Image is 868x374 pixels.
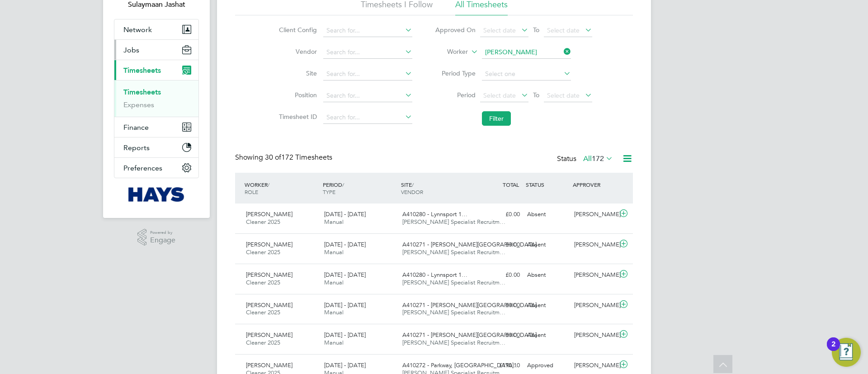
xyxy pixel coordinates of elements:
[268,181,269,188] span: /
[524,268,571,283] div: Absent
[265,153,281,162] span: 30 of
[571,268,618,283] div: [PERSON_NAME]
[571,298,618,313] div: [PERSON_NAME]
[246,361,292,369] span: [PERSON_NAME]
[530,89,542,101] span: To
[324,339,344,346] span: Manual
[571,176,618,193] div: APPROVER
[324,218,344,226] span: Manual
[114,187,199,202] a: Go to home page
[402,248,505,256] span: [PERSON_NAME] Specialist Recruitm…
[483,91,516,99] span: Select date
[324,248,344,256] span: Manual
[246,308,280,316] span: Cleaner 2025
[137,229,176,246] a: Powered byEngage
[276,26,317,34] label: Client Config
[402,210,467,218] span: A410280 - Lynnsport 1…
[399,176,477,200] div: SITE
[524,176,571,193] div: STATUS
[482,46,571,59] input: Search for...
[324,361,366,369] span: [DATE] - [DATE]
[323,24,412,37] input: Search for...
[123,25,152,34] span: Network
[276,47,317,56] label: Vendor
[323,90,412,102] input: Search for...
[324,279,344,286] span: Manual
[114,60,198,80] button: Timesheets
[571,237,618,252] div: [PERSON_NAME]
[476,328,524,343] div: £0.00
[323,46,412,59] input: Search for...
[482,68,571,80] input: Select one
[524,298,571,313] div: Absent
[402,308,505,316] span: [PERSON_NAME] Specialist Recruitm…
[832,338,861,367] button: Open Resource Center, 2 new notifications
[246,301,292,309] span: [PERSON_NAME]
[242,176,321,200] div: WORKER
[476,237,524,252] div: £0.00
[246,241,292,248] span: [PERSON_NAME]
[427,47,468,57] label: Worker
[276,91,317,99] label: Position
[557,153,615,166] div: Status
[128,187,185,202] img: hays-logo-retina.png
[123,123,149,132] span: Finance
[435,69,476,77] label: Period Type
[123,66,161,75] span: Timesheets
[524,328,571,343] div: Absent
[123,100,154,109] a: Expenses
[324,301,366,309] span: [DATE] - [DATE]
[503,181,519,188] span: TOTAL
[114,19,198,39] button: Network
[323,68,412,80] input: Search for...
[401,188,423,195] span: VENDOR
[402,218,505,226] span: [PERSON_NAME] Specialist Recruitm…
[342,181,344,188] span: /
[321,176,399,200] div: PERIOD
[402,279,505,286] span: [PERSON_NAME] Specialist Recruitm…
[123,88,161,96] a: Timesheets
[246,339,280,346] span: Cleaner 2025
[123,46,139,54] span: Jobs
[524,237,571,252] div: Absent
[324,308,344,316] span: Manual
[402,301,537,309] span: A410271 - [PERSON_NAME][GEOGRAPHIC_DATA]
[324,271,366,279] span: [DATE] - [DATE]
[114,158,198,178] button: Preferences
[530,24,542,36] span: To
[114,117,198,137] button: Finance
[524,358,571,373] div: Approved
[412,181,414,188] span: /
[324,241,366,248] span: [DATE] - [DATE]
[276,113,317,121] label: Timesheet ID
[150,229,175,237] span: Powered by
[402,361,519,369] span: A410272 - Parkway, [GEOGRAPHIC_DATA]…
[246,279,280,286] span: Cleaner 2025
[435,26,476,34] label: Approved On
[123,143,150,152] span: Reports
[571,328,618,343] div: [PERSON_NAME]
[435,91,476,99] label: Period
[402,331,537,339] span: A410271 - [PERSON_NAME][GEOGRAPHIC_DATA]
[831,344,835,356] div: 2
[583,154,613,163] label: All
[246,218,280,226] span: Cleaner 2025
[324,331,366,339] span: [DATE] - [DATE]
[547,26,580,34] span: Select date
[245,188,258,195] span: ROLE
[246,271,292,279] span: [PERSON_NAME]
[265,153,332,162] span: 172 Timesheets
[482,111,511,126] button: Filter
[476,268,524,283] div: £0.00
[114,40,198,60] button: Jobs
[114,80,198,117] div: Timesheets
[246,248,280,256] span: Cleaner 2025
[323,111,412,124] input: Search for...
[476,207,524,222] div: £0.00
[323,188,335,195] span: TYPE
[476,358,524,373] div: £190.10
[524,207,571,222] div: Absent
[123,164,162,172] span: Preferences
[324,210,366,218] span: [DATE] - [DATE]
[592,154,604,163] span: 172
